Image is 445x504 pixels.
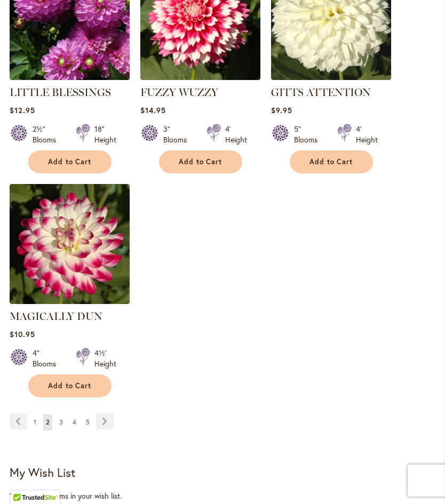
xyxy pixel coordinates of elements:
a: GITTS ATTENTION [271,72,391,82]
div: You have no items in your wish list. [10,491,435,501]
iframe: Launch Accessibility Center [8,466,38,496]
span: 3 [59,418,63,426]
div: 5" Blooms [294,124,324,145]
span: Add to Cart [48,381,92,390]
a: 4 [70,414,79,430]
button: Add to Cart [159,150,242,173]
span: $10.95 [10,329,35,339]
a: FUZZY WUZZY [140,86,218,99]
div: 18" Height [94,124,116,145]
a: MAGICALLY DUN [10,296,130,306]
div: 4' Height [225,124,247,145]
a: 5 [83,414,92,430]
span: 4 [73,418,76,426]
img: MAGICALLY DUN [10,184,130,304]
span: 5 [86,418,90,426]
a: LITTLE BLESSINGS [10,86,111,99]
a: MAGICALLY DUN [10,310,102,323]
a: 3 [57,414,66,430]
span: 1 [34,418,36,426]
a: 1 [31,414,39,430]
a: FUZZY WUZZY [140,72,260,82]
span: $14.95 [140,105,166,115]
span: Add to Cart [48,157,92,166]
div: 2½" Blooms [33,124,63,145]
div: 4" Blooms [33,348,63,369]
span: Add to Cart [179,157,222,166]
button: Add to Cart [290,150,373,173]
span: Add to Cart [309,157,353,166]
span: $12.95 [10,105,35,115]
button: Add to Cart [28,150,112,173]
a: GITTS ATTENTION [271,86,371,99]
strong: My Wish List [10,465,75,480]
button: Add to Cart [28,374,112,397]
span: 2 [46,418,50,426]
div: 4½' Height [94,348,116,369]
a: LITTLE BLESSINGS [10,72,130,82]
div: 3" Blooms [163,124,194,145]
span: $9.95 [271,105,292,115]
div: 4' Height [356,124,378,145]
